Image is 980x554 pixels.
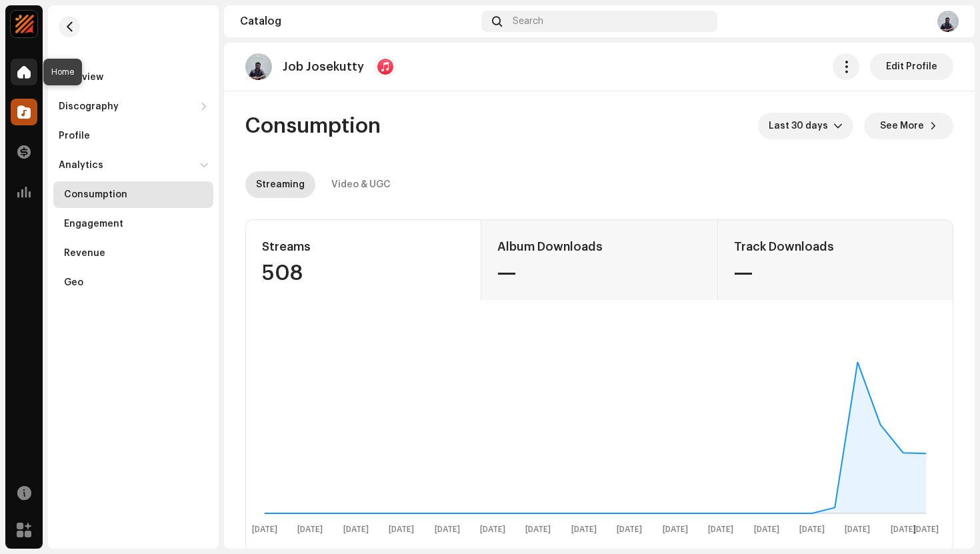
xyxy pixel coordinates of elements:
text: [DATE] [343,525,369,534]
div: Consumption [64,189,127,200]
text: [DATE] [617,525,642,534]
re-m-nav-item: Revenue [53,240,213,267]
text: [DATE] [435,525,460,534]
button: See More [864,113,953,139]
div: Track Downloads [734,236,937,257]
div: — [734,263,937,284]
re-m-nav-dropdown: Discography [53,93,213,120]
text: [DATE] [845,525,870,534]
div: Album Downloads [497,236,701,257]
re-m-nav-item: Profile [53,123,213,149]
text: [DATE] [913,525,939,534]
div: Streams [262,236,465,257]
button: Edit Profile [870,53,953,80]
text: [DATE] [480,525,505,534]
div: dropdown trigger [833,113,843,139]
div: Profile [59,131,90,141]
span: Edit Profile [886,53,937,80]
text: [DATE] [754,525,779,534]
re-m-nav-item: Overview [53,64,213,91]
re-m-nav-item: Consumption [53,181,213,208]
re-m-nav-item: Geo [53,269,213,296]
span: Last 30 days [769,113,833,139]
div: 508 [262,263,465,284]
div: Catalog [240,16,476,27]
img: 1f4caafb-1b88-4e49-903a-bb6688928bd2 [245,53,272,80]
text: [DATE] [297,525,323,534]
span: Consumption [245,113,381,139]
text: [DATE] [525,525,551,534]
span: See More [880,113,924,139]
text: [DATE] [571,525,597,534]
img: edf75770-94a4-4c7b-81a4-750147990cad [11,11,37,37]
div: Engagement [64,219,123,229]
text: [DATE] [891,525,916,534]
div: Analytics [59,160,103,171]
span: Search [513,16,543,27]
text: [DATE] [389,525,414,534]
re-m-nav-item: Engagement [53,211,213,237]
text: [DATE] [252,525,277,534]
text: [DATE] [799,525,825,534]
div: Streaming [256,171,305,198]
text: [DATE] [708,525,733,534]
div: Discography [59,101,119,112]
re-m-nav-dropdown: Analytics [53,152,213,296]
div: Overview [59,72,103,83]
div: Geo [64,277,83,288]
img: 64140b10-607a-4f4a-92f4-4468ade7fbf7 [937,11,959,32]
text: [DATE] [663,525,688,534]
div: — [497,263,701,284]
div: Video & UGC [331,171,391,198]
div: Revenue [64,248,105,259]
p: Job Josekutty [283,60,364,74]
